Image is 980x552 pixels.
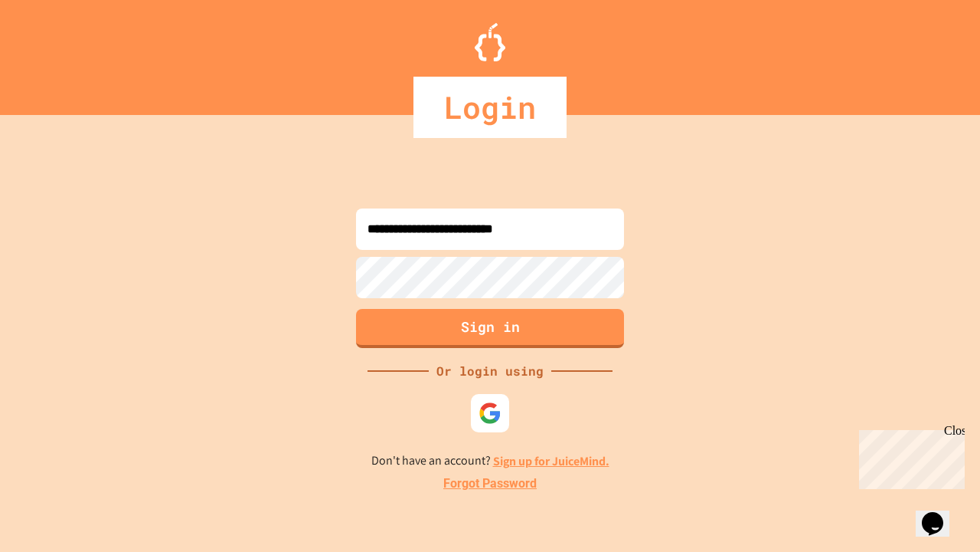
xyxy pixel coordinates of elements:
[443,475,537,493] a: Forgot Password
[916,491,965,537] iframe: chat widget
[6,6,106,97] div: Chat with us now!Close
[853,424,965,489] iframe: chat widget
[475,23,505,61] img: Logo.svg
[493,453,609,469] a: Sign up for JuiceMind.
[356,309,624,348] button: Sign in
[479,402,501,425] img: google-icon.svg
[413,77,567,138] div: Login
[429,362,551,380] div: Or login using
[371,452,609,471] p: Don't have an account?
